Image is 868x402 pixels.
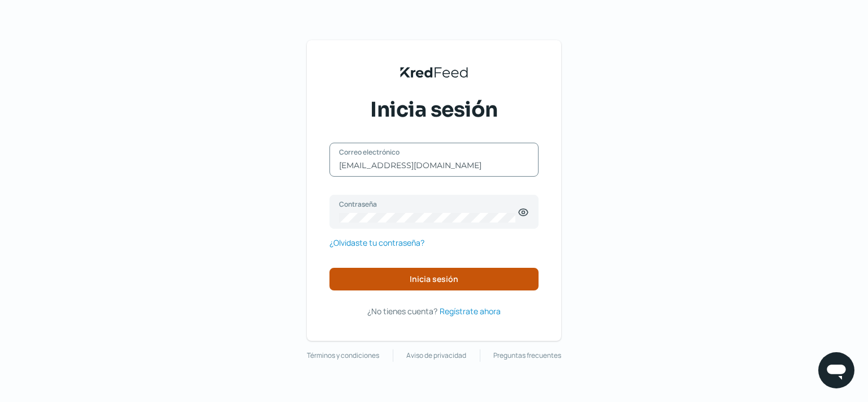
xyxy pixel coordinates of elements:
a: Preguntas frecuentes [493,349,561,362]
span: ¿No tienes cuenta? [367,306,437,317]
span: Inicia sesión [370,96,498,124]
button: Inicia sesión [329,268,539,290]
a: Términos y condiciones [307,349,379,362]
img: chatIcon [825,359,848,382]
label: Correo electrónico [339,147,518,157]
span: Inicia sesión [410,275,458,283]
a: Aviso de privacidad [406,349,466,362]
a: ¿Olvidaste tu contraseña? [329,236,424,250]
label: Contraseña [339,199,518,209]
a: Regístrate ahora [440,304,501,318]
